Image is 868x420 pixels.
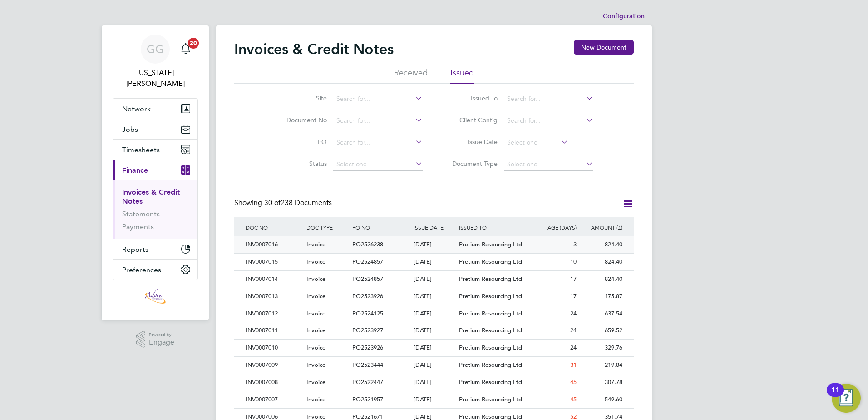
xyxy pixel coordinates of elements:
[579,254,625,270] div: 824.40
[394,67,428,84] li: Received
[243,322,304,339] div: INV0007011
[113,289,198,304] a: Go to home page
[234,198,334,208] div: Showing
[831,390,839,402] div: 11
[832,384,861,413] button: Open Resource Center, 11 new notifications
[113,260,197,280] button: Preferences
[411,340,457,356] div: [DATE]
[306,258,325,265] span: Invoice
[352,326,383,334] span: PO2523927
[113,99,197,119] button: Network
[603,7,645,25] li: Configuration
[122,245,148,254] span: Reports
[570,395,577,403] span: 45
[122,210,160,218] a: Statements
[459,240,522,248] span: Pretium Resourcing Ltd
[504,93,593,105] input: Search for...
[243,340,304,356] div: INV0007010
[306,292,325,300] span: Invoice
[352,258,383,265] span: PO2524857
[113,119,197,139] button: Jobs
[136,331,175,348] a: Powered byEngage
[145,289,166,304] img: adore-recruitment-logo-retina.png
[352,395,383,403] span: PO2521957
[459,378,522,386] span: Pretium Resourcing Ltd
[579,340,625,356] div: 329.76
[450,67,474,84] li: Issued
[411,288,457,305] div: [DATE]
[579,391,625,408] div: 549.60
[113,160,197,180] button: Finance
[275,94,327,102] label: Site
[570,378,577,386] span: 45
[333,93,423,105] input: Search for...
[459,326,522,334] span: Pretium Resourcing Ltd
[122,265,161,274] span: Preferences
[243,288,304,305] div: INV0007013
[445,94,498,102] label: Issued To
[243,254,304,270] div: INV0007015
[243,374,304,391] div: INV0007008
[306,378,325,386] span: Invoice
[306,310,325,317] span: Invoice
[122,125,138,134] span: Jobs
[579,374,625,391] div: 307.78
[149,331,174,339] span: Powered by
[579,217,625,238] div: AMOUNT (£)
[504,158,593,171] input: Select one
[573,240,577,248] span: 3
[113,180,197,239] div: Finance
[579,322,625,339] div: 659.52
[579,271,625,288] div: 824.40
[445,138,498,146] label: Issue Date
[304,217,350,238] div: DOC TYPE
[264,198,281,207] span: 30 of
[122,188,180,205] a: Invoices & Credit Notes
[243,357,304,374] div: INV0007009
[579,305,625,322] div: 637.54
[411,391,457,408] div: [DATE]
[445,160,498,168] label: Document Type
[122,105,151,113] span: Network
[459,310,522,317] span: Pretium Resourcing Ltd
[113,140,197,160] button: Timesheets
[352,240,383,248] span: PO2526238
[570,361,577,369] span: 31
[411,217,457,238] div: ISSUE DATE
[350,217,411,238] div: PO NO
[113,239,197,259] button: Reports
[306,326,325,334] span: Invoice
[459,395,522,403] span: Pretium Resourcing Ltd
[306,275,325,283] span: Invoice
[459,258,522,265] span: Pretium Resourcing Ltd
[411,374,457,391] div: [DATE]
[459,292,522,300] span: Pretium Resourcing Ltd
[188,38,199,49] span: 20
[243,305,304,322] div: INV0007012
[570,275,577,283] span: 17
[243,236,304,253] div: INV0007016
[352,292,383,300] span: PO2523926
[275,160,327,168] label: Status
[149,339,174,346] span: Engage
[579,288,625,305] div: 175.87
[352,310,383,317] span: PO2524125
[570,292,577,300] span: 17
[411,322,457,339] div: [DATE]
[234,40,394,58] h2: Invoices & Credit Notes
[306,344,325,351] span: Invoice
[579,357,625,374] div: 219.84
[459,275,522,283] span: Pretium Resourcing Ltd
[574,40,634,55] button: New Document
[333,115,423,127] input: Search for...
[122,222,154,231] a: Payments
[122,145,160,154] span: Timesheets
[147,43,164,55] span: GG
[306,361,325,369] span: Invoice
[570,326,577,334] span: 24
[445,116,498,124] label: Client Config
[113,67,198,89] span: Georgia Grant
[579,236,625,253] div: 824.40
[113,35,198,89] a: GG[US_STATE][PERSON_NAME]
[570,344,577,351] span: 24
